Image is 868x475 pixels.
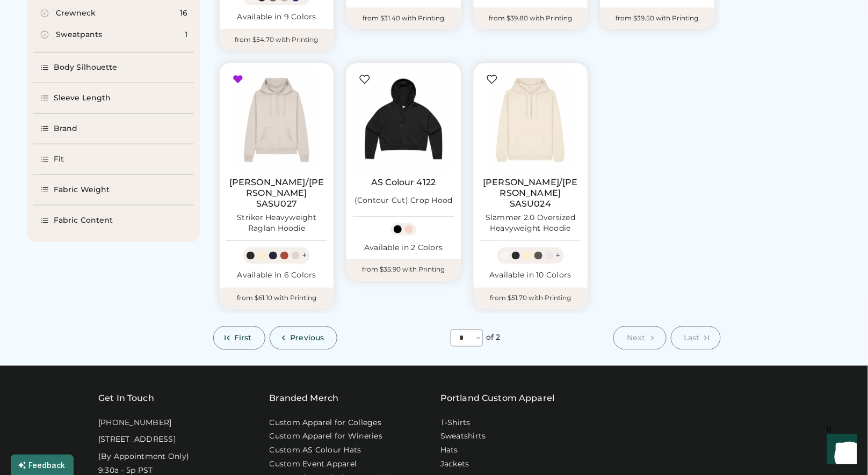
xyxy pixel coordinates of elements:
a: [PERSON_NAME]/[PERSON_NAME] SASU027 [226,177,327,209]
div: from $39.50 with Printing [601,8,714,29]
div: Available in 2 Colors [353,243,454,253]
img: AS Colour 4122 (Contour Cut) Crop Hood [353,70,454,171]
div: from $31.40 with Printing [346,8,460,29]
div: Available in 6 Colors [226,271,327,281]
div: Available in 10 Colors [480,271,581,281]
img: Stanley/Stella SASU024 Slammer 2.0 Oversized Heavyweight Hoodie [480,70,581,171]
a: Custom Apparel for Colleges [270,418,382,429]
div: Crewneck [56,8,96,19]
span: Next [627,334,645,342]
div: from $51.70 with Printing [474,288,588,309]
a: Jackets [440,459,469,470]
div: Available in 9 Colors [226,12,327,23]
a: AS Colour 4122 [371,177,436,188]
a: [PERSON_NAME]/[PERSON_NAME] SASU024 [480,177,581,209]
a: Hats [440,445,458,456]
a: Sweatshirts [440,432,486,442]
div: Sweatpants [56,30,102,40]
a: Portland Custom Apparel [440,392,554,405]
div: + [302,250,307,261]
div: of 2 [486,333,500,344]
div: Sleeve Length [54,93,111,104]
div: Fabric Weight [54,185,110,195]
div: Fit [54,154,64,165]
div: + [556,250,561,261]
div: from $61.10 with Printing [220,288,334,309]
div: 1 [185,30,187,40]
div: 16 [180,8,187,19]
button: First [213,326,265,350]
div: (Contour Cut) Crop Hood [355,195,453,206]
a: Custom Apparel for Wineries [270,432,383,442]
a: T-Shirts [440,418,471,429]
div: Get In Touch [98,392,154,405]
div: Brand [54,123,78,134]
span: Previous [291,334,324,342]
div: from $35.90 with Printing [346,259,460,281]
div: [STREET_ADDRESS] [98,435,176,445]
a: Custom Event Apparel [270,459,357,470]
div: Body Silhouette [54,62,118,73]
div: Striker Heavyweight Raglan Hoodie [226,213,327,234]
button: Next [613,326,666,350]
a: Custom AS Colour Hats [270,445,361,456]
iframe: Front Chat [817,427,863,473]
span: Last [684,334,700,342]
div: Fabric Content [54,215,113,226]
button: Last [671,326,721,350]
div: from $39.80 with Printing [474,8,588,29]
img: Stanley/Stella SASU027 Striker Heavyweight Raglan Hoodie [226,70,327,171]
div: Branded Merch [270,392,339,405]
div: Slammer 2.0 Oversized Heavyweight Hoodie [480,213,581,234]
div: (By Appointment Only) [98,452,189,463]
div: [PHONE_NUMBER] [98,418,172,429]
div: from $54.70 with Printing [220,29,334,50]
button: Previous [270,326,338,350]
span: First [234,334,252,342]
